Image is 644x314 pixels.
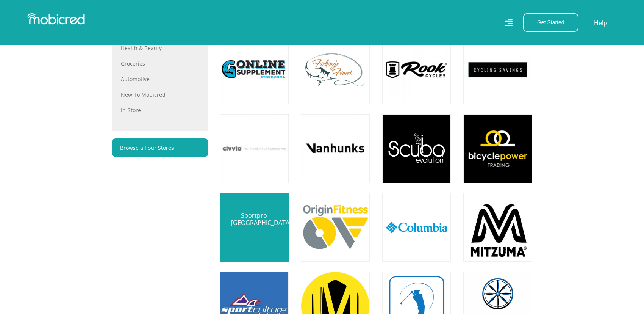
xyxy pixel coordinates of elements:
a: Automotive [121,75,199,83]
a: Health & Beauty [121,44,199,52]
a: New to Mobicred [121,91,199,99]
a: Help [594,18,608,28]
a: Browse all our Stores [112,138,208,157]
a: Groceries [121,60,199,68]
button: Get Started [523,13,578,32]
img: Mobicred [27,13,85,25]
a: In-store [121,106,199,114]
